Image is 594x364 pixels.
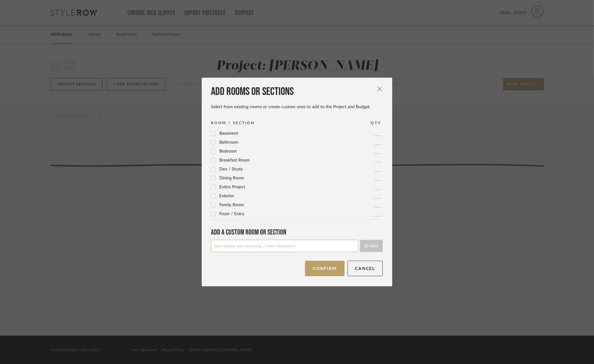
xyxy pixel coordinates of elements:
[219,194,234,198] span: Exterior
[219,158,250,162] span: Breakfast Room
[211,228,383,237] div: Add a Custom room or Section
[371,120,381,126] div: QTY
[305,261,344,276] button: Confirm
[348,261,383,276] button: Cancel
[219,140,238,145] span: Bathroom
[219,212,244,216] span: Foyer / Entry
[219,167,243,171] span: Den / Study
[219,131,238,136] span: Basement
[219,149,237,153] span: Bedroom
[211,240,358,252] input: Start typing your room (e.g., “John’s Bedroom”)
[219,185,245,189] span: Entire Project
[211,120,255,126] div: ROOM / SECTION
[211,85,383,99] div: Add rooms or sections
[360,240,383,252] button: Add
[211,104,383,110] div: Select from existing rooms or create custom ones to add to the Project and Budget.
[219,176,244,180] span: Dining Room
[219,203,244,207] span: Family Room
[373,83,386,95] button: Close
